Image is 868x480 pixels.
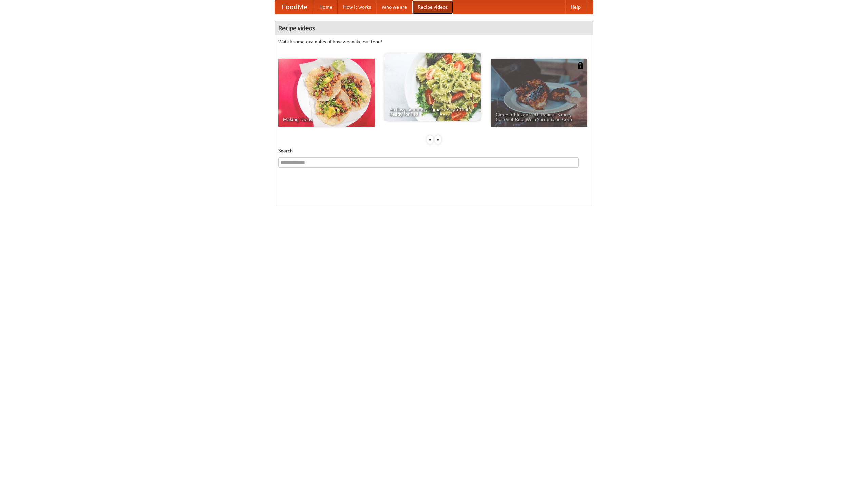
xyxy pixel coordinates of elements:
a: Recipe videos [412,0,453,14]
a: Who we are [376,0,412,14]
img: 483408.png [577,62,584,69]
a: Making Tacos [278,59,375,127]
span: Making Tacos [283,117,370,122]
a: An Easy, Summery Tomato Pasta That's Ready for Fall [384,53,481,121]
h5: Search [278,147,590,154]
p: Watch some examples of how we make our food! [278,38,590,45]
a: Home [314,0,338,14]
h4: Recipe videos [275,21,593,35]
div: » [435,135,441,144]
a: FoodMe [275,0,314,14]
span: An Easy, Summery Tomato Pasta That's Ready for Fall [389,107,476,116]
div: « [427,135,433,144]
a: How it works [338,0,376,14]
a: Help [565,0,586,14]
